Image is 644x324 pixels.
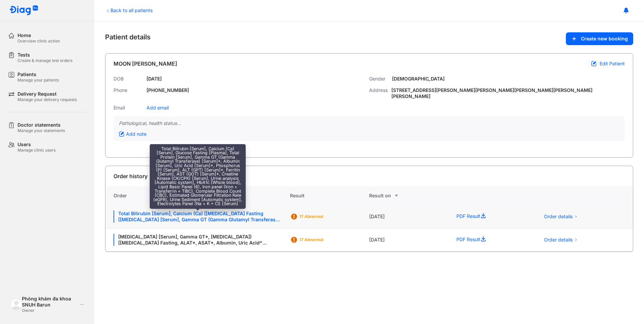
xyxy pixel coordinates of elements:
div: DOB [114,76,144,82]
div: Delivery Request [18,91,77,97]
div: Total Bilirubin [Serum], Calcium (Ca) [[MEDICAL_DATA] Fasting [[MEDICAL_DATA] [Serum], Gamma GT (... [114,210,282,223]
div: Order [105,186,290,205]
div: Manage your delivery requests [18,97,77,102]
span: Create new booking [581,36,628,42]
div: Order history [114,172,148,180]
div: Patient details [105,32,633,45]
div: PDF Result [448,205,532,228]
button: Create new booking [566,32,633,45]
img: logo [9,5,38,16]
div: Add note [119,131,147,137]
div: PDF Result [448,228,532,252]
div: [MEDICAL_DATA] [Serum], Gamma GT*, [MEDICAL_DATA]) [[MEDICAL_DATA] Fasting, ALAT*, ASAT*, Albumin... [114,234,282,246]
div: Doctor statements [18,122,65,128]
div: Result on [369,192,448,200]
div: Gender [369,76,389,82]
div: [DATE] [147,76,162,82]
div: Email [114,105,144,111]
div: 17 Abnormal [299,214,353,219]
div: [STREET_ADDRESS][PERSON_NAME][PERSON_NAME][PERSON_NAME][PERSON_NAME][PERSON_NAME] [391,87,625,99]
div: Manage clinic users [18,148,56,153]
span: Order details [544,214,573,220]
div: Address [369,87,389,99]
div: Owner [22,308,77,313]
div: Overview clinic action [18,38,60,44]
div: Back to all patients [105,7,153,14]
div: Tests [18,52,72,58]
div: Pathological, health status... [119,120,619,126]
div: Create & manage test orders [18,58,72,63]
div: Manage your statements [18,128,65,133]
span: Order details [544,237,573,243]
div: Result [290,186,369,205]
div: Phone [114,87,144,99]
div: Home [18,32,60,38]
div: Patients [18,71,59,77]
div: 17 Abnormal [299,237,353,242]
div: [DEMOGRAPHIC_DATA] [392,76,445,82]
button: Order details [540,235,582,245]
div: MOON [PERSON_NAME] [114,60,177,68]
div: [DATE] [369,205,448,228]
button: Order details [540,212,582,222]
div: [PHONE_NUMBER] [147,87,189,99]
img: logo [11,299,22,310]
div: [DATE] [369,228,448,252]
div: Add email [147,105,169,111]
div: Manage your patients [18,77,59,83]
span: Edit Patient [600,61,625,67]
div: Users [18,141,56,148]
div: Phòng khám đa khoa SNUH Barun [22,296,77,308]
